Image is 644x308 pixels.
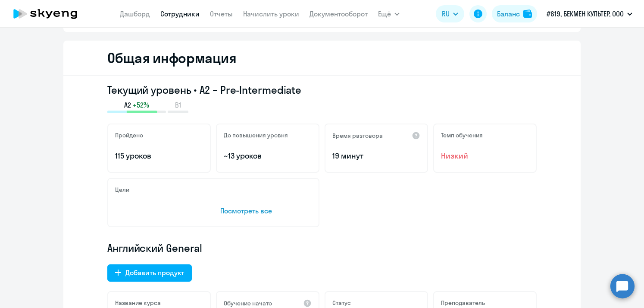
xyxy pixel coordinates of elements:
[378,5,400,22] button: Ещё
[115,150,203,162] p: 115 уроков
[107,241,202,255] span: Английский General
[224,150,312,162] p: ~13 уроков
[224,131,288,139] h5: До повышения уровня
[115,299,161,307] h5: Название курса
[175,100,181,110] span: B1
[523,10,532,18] img: balance
[124,100,131,110] span: A2
[441,299,485,307] h5: Преподаватель
[133,100,149,110] span: +52%
[160,10,200,18] a: Сотрудники
[542,3,637,24] button: #619, БЕКМЕН КУЛЬТЕР, ООО
[441,131,483,139] h5: Темп обучения
[107,83,537,97] h3: Текущий уровень • A2 – Pre-Intermediate
[332,299,351,307] h5: Статус
[115,186,129,194] h5: Цели
[436,5,464,22] button: RU
[492,5,537,22] button: Балансbalance
[120,10,150,18] a: Дашборд
[107,49,236,67] h2: Общая информация
[220,206,312,216] p: Посмотреть все
[243,10,299,18] a: Начислить уроки
[442,9,450,19] span: RU
[224,299,272,307] h5: Обучение начато
[378,9,391,19] span: Ещё
[125,267,184,278] div: Добавить продукт
[210,10,233,18] a: Отчеты
[441,150,529,162] span: Низкий
[115,131,143,139] h5: Пройдено
[332,150,420,162] p: 19 минут
[107,264,192,282] button: Добавить продукт
[332,132,383,140] h5: Время разговора
[547,9,624,19] p: #619, БЕКМЕН КУЛЬТЕР, ООО
[309,10,368,18] a: Документооборот
[497,9,520,19] div: Баланс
